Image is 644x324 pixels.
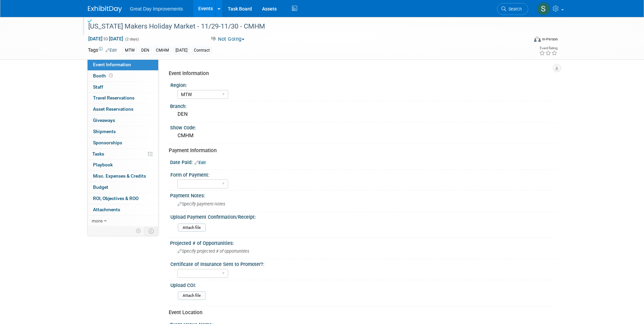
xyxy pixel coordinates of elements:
span: Specify projected # of opportunities [178,249,249,254]
a: Giveaways [88,115,158,126]
span: Budget [93,184,108,190]
span: (2 days) [125,37,139,41]
div: Branch: [170,101,556,110]
td: Tags [88,47,117,54]
button: Not Going [208,36,247,43]
span: Sponsorships [93,140,122,145]
div: Upload COI: [170,280,553,289]
span: to [103,36,109,41]
div: [DATE] [173,47,189,54]
span: Staff [93,84,103,90]
span: Misc. Expenses & Credits [93,173,146,179]
a: Staff [88,82,158,93]
span: Great Day Improvements [130,6,183,12]
td: Personalize Event Tab Strip [133,227,145,235]
span: Booth [93,73,114,78]
span: Specify payment notes [178,201,225,206]
span: Playbook [93,162,113,167]
div: Projected # of Opportunities: [170,238,556,247]
span: ROI, Objectives & ROO [93,196,139,201]
div: DEN [175,109,551,120]
a: ROI, Objectives & ROO [88,193,158,204]
span: Shipments [93,129,116,134]
span: Booth not reserved yet [108,73,114,78]
a: Edit [106,48,117,53]
a: Travel Reservations [88,93,158,104]
span: Attachments [93,207,120,212]
div: Upload Payment Confirmation/Receipt: [170,212,553,220]
img: Sha'Nautica Sales [537,2,550,15]
a: more [88,216,158,227]
div: Contract [192,47,212,54]
div: Event Rating [539,47,557,50]
div: Event Format [488,35,558,46]
img: Format-Inperson.png [534,36,541,42]
span: Event Information [93,62,131,67]
div: Form of Payment: [170,170,553,178]
a: Booth [88,71,158,82]
span: [DATE] [DATE] [88,36,124,42]
a: Misc. Expenses & Credits [88,171,158,182]
div: Certificate of Insurance Sent to Promoter?: [170,259,553,268]
a: Shipments [88,126,158,137]
div: CMHM [175,130,551,141]
a: Event Information [88,59,158,70]
div: Show Code: [170,123,556,131]
div: MTW [123,47,137,54]
span: Giveaways [93,118,115,123]
a: Asset Reservations [88,104,158,115]
div: [US_STATE] Makers Holiday Market - 11/29-11/30 - CMHM [86,20,518,33]
div: Event Location [169,309,551,316]
div: DEN [139,47,151,54]
div: CMHM [154,47,171,54]
a: Edit [195,160,206,165]
span: more [92,218,103,223]
a: Budget [88,182,158,193]
div: Date Paid: [170,157,556,166]
div: Event Information [169,70,551,77]
div: Payment Information [169,147,551,154]
div: In-Person [542,37,558,42]
span: Tasks [92,151,104,157]
span: Travel Reservations [93,95,134,101]
a: Tasks [88,149,158,160]
td: Toggle Event Tabs [144,227,158,235]
span: Search [506,6,522,12]
a: Attachments [88,204,158,215]
a: Sponsorships [88,138,158,148]
img: ExhibitDay [88,6,122,13]
span: Asset Reservations [93,106,133,112]
div: Region: [170,80,553,89]
div: Payment Notes: [170,191,556,199]
a: Search [497,3,528,15]
a: Playbook [88,160,158,170]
